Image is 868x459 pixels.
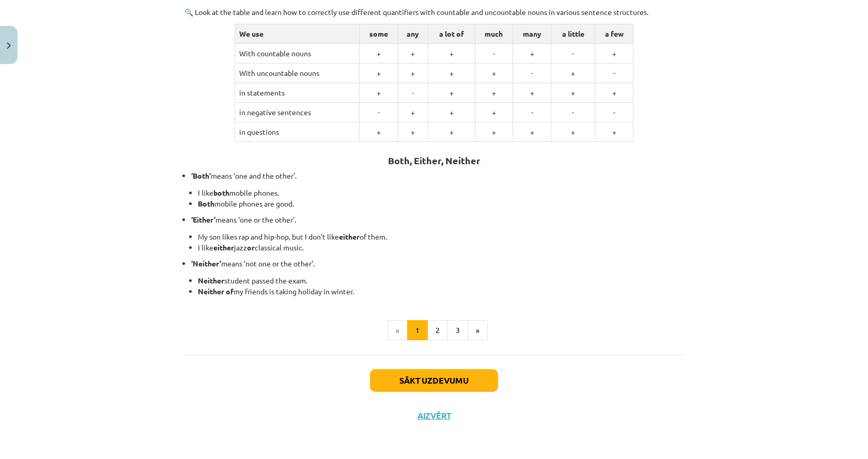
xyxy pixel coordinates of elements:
[360,122,398,142] td: +
[191,259,221,268] strong: ‘Neither’
[398,83,428,103] td: -
[475,64,513,83] td: +
[191,170,684,181] p: means ‘one and the other’.
[427,320,448,341] button: 2
[398,24,428,44] td: any
[198,231,684,242] li: My son likes rap and hip-hop, but I don’t like of them.
[191,215,215,224] strong: ‘Either’
[388,154,481,166] strong: Both, Either, Neither
[235,122,360,142] td: in questions
[360,64,398,83] td: +
[339,232,360,241] strong: either
[595,24,633,44] td: a few
[595,103,633,122] td: -
[7,42,11,49] img: icon-close-lesson-0947bae3869378f0d4975bcd49f059093ad1ed9edebbc8119c70593378902aed.svg
[513,122,551,142] td: +
[235,24,360,44] td: We use
[191,258,684,269] p: means ‘not one or the other’.
[551,44,595,64] td: -
[198,276,224,285] strong: Neither
[184,7,684,18] p: 🔍 Look at the table and learn how to correctly use different quantifiers with countable and uncou...
[235,44,360,64] td: With countable nouns
[398,103,428,122] td: +
[551,103,595,122] td: -
[370,369,498,392] button: Sākt uzdevumu
[428,44,475,64] td: +
[428,122,475,142] td: +
[213,243,234,252] strong: either
[595,44,633,64] td: +
[475,103,513,122] td: +
[513,64,551,83] td: -
[513,24,551,44] td: many
[595,64,633,83] td: -
[447,320,468,341] button: 3
[398,64,428,83] td: +
[595,83,633,103] td: +
[475,24,513,44] td: much
[595,122,633,142] td: +
[551,64,595,83] td: +
[428,24,475,44] td: a lot of
[360,44,398,64] td: +
[198,199,214,208] strong: Both
[213,188,229,197] strong: both
[191,214,684,225] p: means ‘one or the other’.
[475,44,513,64] td: -
[235,83,360,103] td: in statements
[468,320,488,341] button: »
[198,242,684,253] li: I like jazz classical music.
[198,275,684,286] li: student passed the exam.
[428,103,475,122] td: +
[398,44,428,64] td: +
[235,64,360,83] td: With uncountable nouns
[551,24,595,44] td: a little
[475,122,513,142] td: +
[513,103,551,122] td: -
[198,198,684,209] li: mobile phones are good.
[198,287,234,296] strong: Neither of
[551,83,595,103] td: +
[360,103,398,122] td: -
[513,83,551,103] td: +
[191,171,211,180] strong: ‘Both’
[360,83,398,103] td: +
[414,410,454,421] button: Aizvērt
[247,243,255,252] strong: or
[198,286,684,297] li: my friends is taking holiday in winter.
[360,24,398,44] td: some
[407,320,428,341] button: 1
[184,320,684,341] nav: Page navigation example
[428,64,475,83] td: +
[235,103,360,122] td: in negative sentences
[198,187,684,198] li: I like mobile phones.
[398,122,428,142] td: +
[551,122,595,142] td: +
[513,44,551,64] td: +
[475,83,513,103] td: +
[428,83,475,103] td: +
